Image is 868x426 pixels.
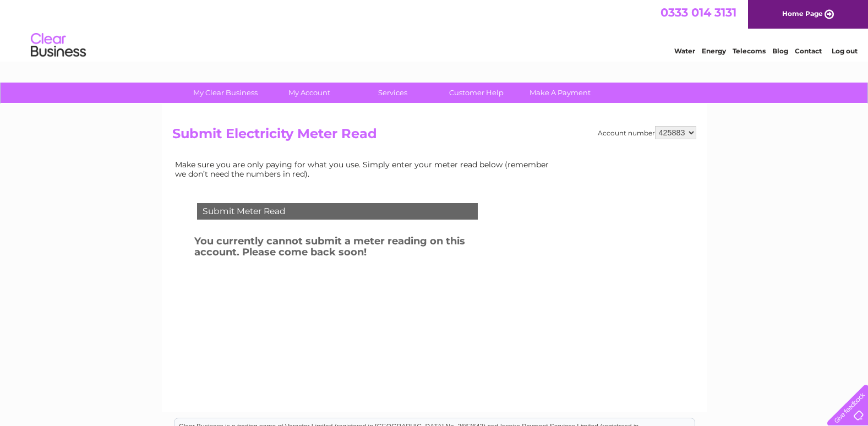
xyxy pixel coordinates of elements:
h2: Submit Electricity Meter Read [172,126,696,147]
img: logo.png [30,29,86,62]
a: Make A Payment [515,83,605,103]
a: Energy [702,47,726,55]
a: 0333 014 3131 [660,6,736,19]
a: Telecoms [733,47,766,55]
a: Blog [772,47,788,55]
h3: You currently cannot submit a meter reading on this account. Please come back soon! [194,233,507,264]
a: My Account [264,83,354,103]
a: Services [347,83,438,103]
div: Submit Meter Read [197,203,478,220]
a: Water [674,47,695,55]
div: Clear Business is a trading name of Verastar Limited (registered in [GEOGRAPHIC_DATA] No. 3667643... [174,6,695,53]
td: Make sure you are only paying for what you use. Simply enter your meter read below (remember we d... [172,157,558,181]
a: Log out [832,47,858,55]
a: Contact [795,47,822,55]
a: Customer Help [431,83,522,103]
a: My Clear Business [180,83,271,103]
div: Account number [598,126,696,139]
